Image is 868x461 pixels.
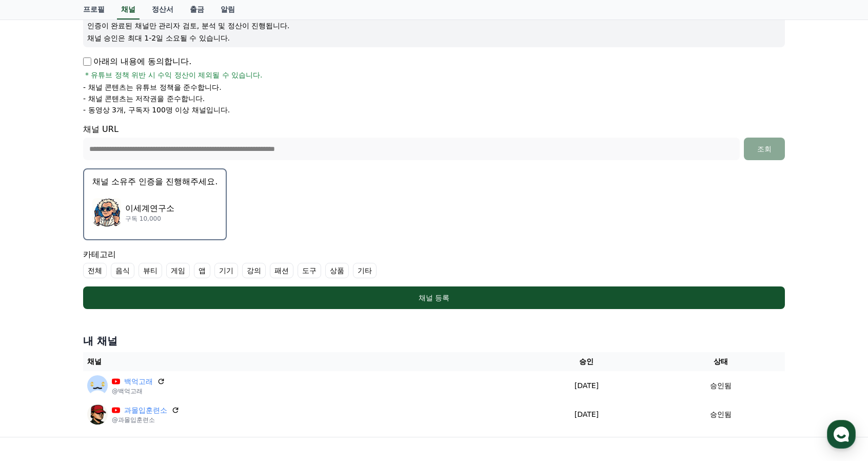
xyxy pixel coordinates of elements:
img: 과몰입훈련소 [87,404,108,425]
p: 인증이 완료된 채널만 관리자 검토, 분석 및 정산이 진행됩니다. [87,21,781,31]
p: 아래의 내용에 동의합니다. [83,55,191,68]
p: - 채널 콘텐츠는 저작권을 준수합니다. [83,93,205,104]
p: - 채널 콘텐츠는 유튜브 정책을 준수합니다. [83,82,222,92]
a: 과몰입훈련소 [124,405,167,416]
label: 기타 [353,263,377,278]
p: @백억고래 [112,387,165,395]
label: 앱 [194,263,210,278]
p: - 동영상 3개, 구독자 100명 이상 채널입니다. [83,105,230,115]
p: 채널 소유주 인증을 진행해주세요. [92,176,218,188]
button: 채널 등록 [83,286,785,309]
img: 이세계연구소 [92,198,121,227]
p: 구독 10,000 [125,215,174,223]
div: 채널 등록 [104,293,764,303]
span: 홈 [32,341,38,349]
span: 설정 [159,341,171,349]
div: 조회 [748,144,781,154]
a: 홈 [3,325,68,351]
p: [DATE] [521,409,653,420]
button: 조회 [744,138,785,160]
th: 채널 [83,352,517,371]
span: 대화 [94,341,106,350]
th: 승인 [517,352,657,371]
label: 패션 [270,263,293,278]
a: 백억고래 [124,376,153,387]
p: 채널 승인은 최대 1-2일 소요될 수 있습니다. [87,33,781,43]
p: 승인됨 [710,409,732,420]
label: 뷰티 [139,263,162,278]
label: 도구 [298,263,321,278]
div: 채널 URL [83,123,785,160]
button: 채널 소유주 인증을 진행해주세요. 이세계연구소 이세계연구소 구독 10,000 [83,168,227,240]
div: 카테고리 [83,248,785,278]
p: [DATE] [521,380,653,391]
img: 백억고래 [87,375,108,396]
label: 기기 [214,263,238,278]
label: 강의 [242,263,266,278]
label: 상품 [325,263,349,278]
a: 대화 [68,325,132,351]
label: 음식 [111,263,134,278]
h4: 내 채널 [83,334,785,348]
p: 승인됨 [710,380,732,391]
span: * 유튜브 정책 위반 시 수익 정산이 제외될 수 있습니다. [85,70,263,80]
a: 설정 [132,325,197,351]
p: @과몰입훈련소 [112,416,180,424]
th: 상태 [657,352,785,371]
label: 전체 [83,263,107,278]
label: 게임 [166,263,190,278]
p: 이세계연구소 [125,202,174,215]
